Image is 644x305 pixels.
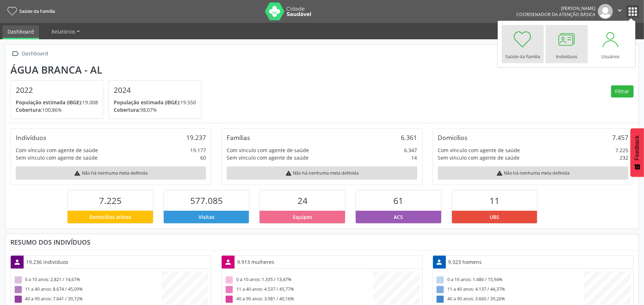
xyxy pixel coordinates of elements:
div: 11 a 40 anos: 8.674 / 45,09% [13,285,162,295]
div: 14 [412,154,417,161]
a: Dashboard [3,25,39,39]
div: 6.361 [401,134,417,141]
span: Visitas [198,213,215,221]
div: [PERSON_NAME] [516,5,595,11]
div: Sem vínculo com agente de saúde [227,154,309,161]
div: Indivíduos [16,134,46,141]
span: 7.225 [99,195,122,206]
div: Dashboard [21,49,50,59]
button:  [613,4,626,19]
div: 60 [200,154,206,161]
div: 7.225 [615,146,628,154]
button: apps [626,5,639,18]
div: Com vínculo com agente de saúde [438,146,520,154]
div: Domicílios [438,134,468,141]
span: 577.085 [190,195,223,206]
div: Não há nenhuma meta definida [227,166,417,180]
span: 11 [490,195,500,206]
i: person [224,258,232,266]
div: Sem vínculo com agente de saúde [438,154,520,161]
h4: 2022 [16,86,98,95]
div: 0 a 10 anos: 1.486 / 15,94% [436,275,584,285]
div: 19.177 [190,146,206,154]
span: Feedback [634,135,640,160]
span: Equipes [293,213,312,221]
h4: 2024 [114,86,196,95]
div: 9.323 homens [446,256,485,268]
span: Cobertura: [16,106,42,113]
a: Saúde da Família [502,25,544,63]
span: UBS [490,213,500,221]
a: Indivíduos [546,25,588,63]
p: 98,07% [114,106,196,114]
div: 40 a 90 anos: 3.981 / 40,16% [224,295,373,304]
div: Não há nenhuma meta definida [438,166,628,180]
p: 19.550 [114,99,196,106]
div: 19.236 indivíduos [24,256,71,268]
div: 19.237 [186,134,206,141]
span: ACS [394,213,403,221]
div: Com vínculo com agente de saúde [16,146,98,154]
span: Relatórios [51,28,75,35]
a: Saúde da Família [5,5,55,17]
span: Domicílios ativos [89,213,131,221]
div: 11 a 40 anos: 4.537 / 45,77% [224,285,373,295]
a: Usuários [590,25,632,63]
i: person [13,258,21,266]
i:  [616,6,624,14]
span: População estimada (IBGE): [114,99,180,106]
button: Filtrar [611,85,634,97]
div: 0 a 10 anos: 1.335 / 13,47% [224,275,373,285]
i: warning [285,170,292,176]
div: 0 a 10 anos: 2.821 / 14,67% [13,275,162,285]
button: Feedback - Mostrar pesquisa [630,128,644,177]
span: População estimada (IBGE): [16,99,82,106]
a: Relatórios [46,25,85,38]
span: 24 [298,195,308,206]
span: Cobertura: [114,106,140,113]
div: Não há nenhuma meta definida [16,166,206,180]
div: 232 [620,154,628,161]
div: 6.347 [404,146,417,154]
img: img [598,4,613,19]
div: Famílias [227,134,250,141]
i:  [10,49,21,59]
div: 9.913 mulheres [235,256,277,268]
p: 100,86% [16,106,98,114]
p: 19.008 [16,99,98,106]
div: Água Branca - AL [10,64,206,76]
div: 11 a 40 anos: 4.137 / 44,37% [436,285,584,295]
a:  Dashboard [10,49,50,59]
span: Coordenador da Atenção Básica [516,11,595,17]
div: 40 a 90 anos: 3.660 / 39,26% [436,295,584,304]
i: person [436,258,443,266]
div: Com vínculo com agente de saúde [227,146,309,154]
div: Sem vínculo com agente de saúde [16,154,98,161]
div: Resumo dos indivíduos [10,238,634,246]
i: warning [496,170,503,176]
div: 40 a 90 anos: 7.641 / 39,72% [13,295,162,304]
span: 61 [393,195,403,206]
span: Saúde da Família [19,8,55,14]
div: 7.457 [612,134,628,141]
i: warning [74,170,80,176]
